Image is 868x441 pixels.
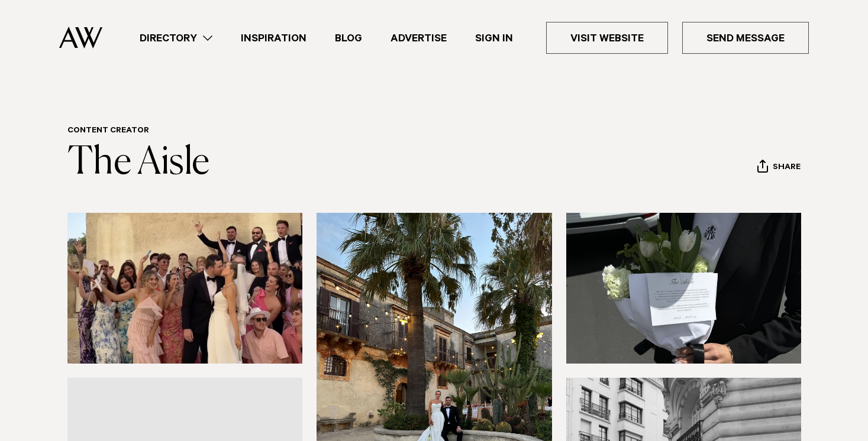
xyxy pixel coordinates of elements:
a: Send Message [682,22,809,54]
a: Directory [125,30,227,46]
a: The Aisle [67,144,209,182]
img: Auckland Weddings Logo [59,27,102,48]
a: Visit Website [546,22,668,54]
a: Sign In [461,30,527,46]
a: Blog [321,30,376,46]
button: Share [757,159,801,177]
span: Share [773,163,801,174]
a: Content Creator [67,127,149,136]
a: Advertise [376,30,461,46]
a: Inspiration [227,30,321,46]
